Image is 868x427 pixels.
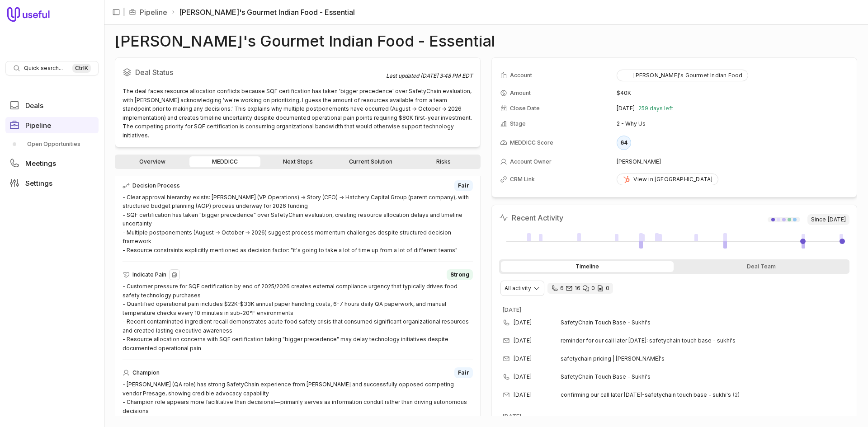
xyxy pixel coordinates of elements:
div: Pipeline submenu [5,137,99,151]
span: CRM Link [510,176,535,183]
span: Fair [458,182,469,189]
a: Risks [408,156,479,167]
span: SafetyChain Touch Base - Sukhi's [561,373,835,380]
div: The deal faces resource allocation conflicts because SQF certification has taken 'bigger preceden... [123,87,473,140]
a: MEDDICC [189,156,260,167]
div: Last updated [386,72,473,80]
span: Meetings [25,160,56,167]
a: Pipeline [5,117,99,133]
div: - Clear approval hierarchy exists: [PERSON_NAME] (VP Operations) → Story (CEO) → Hatchery Capital... [123,193,473,255]
time: [DATE] [514,355,532,362]
li: [PERSON_NAME]'s Gourmet Indian Food - Essential [171,7,355,18]
time: [DATE] [514,337,532,344]
div: Timeline [501,261,674,272]
div: 6 calls and 16 email threads [547,283,613,294]
span: 2 emails in thread [733,391,740,399]
time: [DATE] [503,413,521,420]
span: Account [510,72,532,79]
span: Since [807,214,849,225]
a: Deals [5,97,99,113]
span: Stage [510,120,526,127]
span: Pipeline [25,122,51,129]
time: [DATE] [514,319,532,326]
span: Amount [510,89,531,97]
a: Pipeline [140,7,167,18]
span: 259 days left [638,105,673,112]
div: 64 [617,136,631,150]
div: - Customer pressure for SQF certification by end of 2025/2026 creates external compliance urgency... [123,282,473,352]
div: Decision Process [123,180,473,191]
td: [PERSON_NAME] [617,155,849,169]
button: [PERSON_NAME]'s Gourmet Indian Food [617,70,748,81]
span: Close Date [510,105,540,112]
div: Indicate Pain [123,269,473,280]
h1: [PERSON_NAME]'s Gourmet Indian Food - Essential [115,36,495,47]
time: [DATE] [503,306,521,313]
a: View in [GEOGRAPHIC_DATA] [617,174,718,185]
div: View in [GEOGRAPHIC_DATA] [623,176,712,183]
time: [DATE] [514,373,532,380]
td: 2 - Why Us [617,117,849,131]
span: SafetyChain Touch Base - Sukhi's [561,319,835,326]
span: | [123,7,125,18]
span: reminder for our call later [DATE]: safetychain touch base - sukhi's [561,337,736,344]
button: Collapse sidebar [109,5,123,19]
span: Deals [25,102,43,109]
time: [DATE] [617,105,635,112]
h2: Recent Activity [499,212,563,223]
a: Open Opportunities [5,137,99,151]
a: Settings [5,175,99,191]
span: safetychain pricing | [PERSON_NAME]'s [561,355,665,362]
time: [DATE] [514,391,532,399]
a: Current Solution [335,156,406,167]
div: Champion [123,367,473,378]
span: confirming our call later [DATE]-safetychain touch base - sukhi's [561,391,731,399]
span: MEDDICC Score [510,139,553,146]
span: Fair [458,369,469,376]
td: $40K [617,86,849,100]
kbd: Ctrl K [72,64,91,73]
div: [PERSON_NAME]'s Gourmet Indian Food [623,72,742,79]
div: Deal Team [675,261,848,272]
a: Meetings [5,155,99,171]
time: [DATE] 3:48 PM EDT [420,72,473,79]
a: Overview [117,156,188,167]
span: Strong [450,271,469,278]
a: Next Steps [262,156,333,167]
h2: Deal Status [123,65,386,80]
span: Account Owner [510,158,552,165]
time: [DATE] [828,216,846,223]
span: Quick search... [24,65,63,72]
span: Settings [25,180,52,187]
